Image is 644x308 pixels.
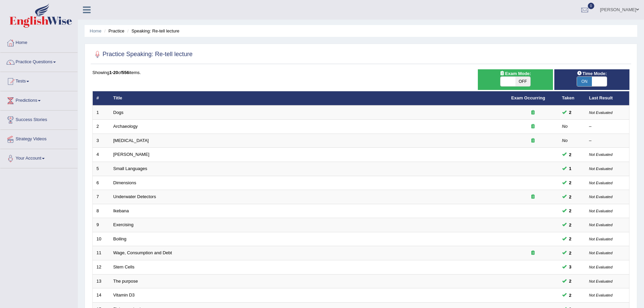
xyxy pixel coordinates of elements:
a: Success Stories [0,111,77,127]
small: Not Evaluated [589,265,613,269]
td: 3 [93,134,110,148]
a: Dimensions [113,180,136,185]
th: Last Result [585,91,629,105]
small: Not Evaluated [589,251,613,255]
li: Speaking: Re-tell lecture [126,28,179,34]
a: Stem Cells [113,264,135,269]
a: [MEDICAL_DATA] [113,138,149,143]
td: 13 [93,274,110,288]
span: You can still take this question [567,151,574,158]
a: Exam Occurring [511,95,545,100]
a: Predictions [0,91,77,108]
th: # [93,91,110,105]
td: 12 [93,260,110,274]
b: 1-20 [109,70,118,75]
a: Dogs [113,110,124,115]
a: Practice Questions [0,53,77,70]
small: Not Evaluated [589,279,613,283]
span: You can still take this question [567,109,574,116]
a: Boiling [113,236,127,241]
td: 6 [93,176,110,190]
th: Taken [558,91,585,105]
div: Show exams occurring in exams [478,69,553,90]
div: – [589,123,626,130]
div: Showing of items. [92,69,629,76]
small: Not Evaluated [589,181,613,185]
small: Not Evaluated [589,209,613,213]
div: Exam occurring question [511,138,555,144]
h2: Practice Speaking: Re-tell lecture [92,49,193,60]
div: Exam occurring question [511,110,555,116]
span: You can still take this question [567,250,574,257]
span: You can still take this question [567,292,574,299]
td: 14 [93,288,110,303]
td: 10 [93,232,110,246]
a: Exercising [113,222,134,227]
span: You can still take this question [567,165,574,172]
small: Not Evaluated [589,195,613,199]
td: 1 [93,105,110,120]
a: Small Languages [113,166,147,171]
td: 7 [93,190,110,204]
div: – [589,138,626,144]
a: Underwater Detectors [113,194,156,199]
span: ON [577,77,592,86]
small: Not Evaluated [589,223,613,227]
a: The purpose [113,279,138,284]
span: Time Mode: [574,70,609,77]
td: 8 [93,204,110,218]
em: No [562,138,568,143]
span: You can still take this question [567,278,574,285]
small: Not Evaluated [589,293,613,297]
a: Wage, Consumption and Debt [113,250,172,255]
em: No [562,124,568,129]
td: 5 [93,162,110,176]
div: Exam occurring question [511,123,555,130]
small: Not Evaluated [589,111,613,115]
span: You can still take this question [567,193,574,200]
li: Practice [103,28,124,34]
a: Strategy Videos [0,130,77,147]
td: 9 [93,218,110,232]
a: Home [90,28,102,33]
span: You can still take this question [567,207,574,214]
a: Archaeology [113,124,138,129]
span: You can still take this question [567,235,574,242]
td: 2 [93,120,110,134]
span: OFF [515,77,530,86]
div: Exam occurring question [511,250,555,256]
span: Exam Mode: [497,70,534,77]
b: 556 [122,70,129,75]
small: Not Evaluated [589,237,613,241]
th: Title [110,91,508,105]
span: 0 [588,3,595,9]
span: You can still take this question [567,221,574,229]
a: Vitamin D3 [113,292,135,298]
a: Ikebana [113,208,129,213]
small: Not Evaluated [589,167,613,171]
small: Not Evaluated [589,152,613,157]
a: Tests [0,72,77,89]
a: Home [0,33,77,50]
span: You can still take this question [567,179,574,186]
span: You can still take this question [567,263,574,270]
td: 11 [93,246,110,260]
div: Exam occurring question [511,194,555,200]
a: [PERSON_NAME] [113,152,150,157]
td: 4 [93,148,110,162]
a: Your Account [0,149,77,166]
